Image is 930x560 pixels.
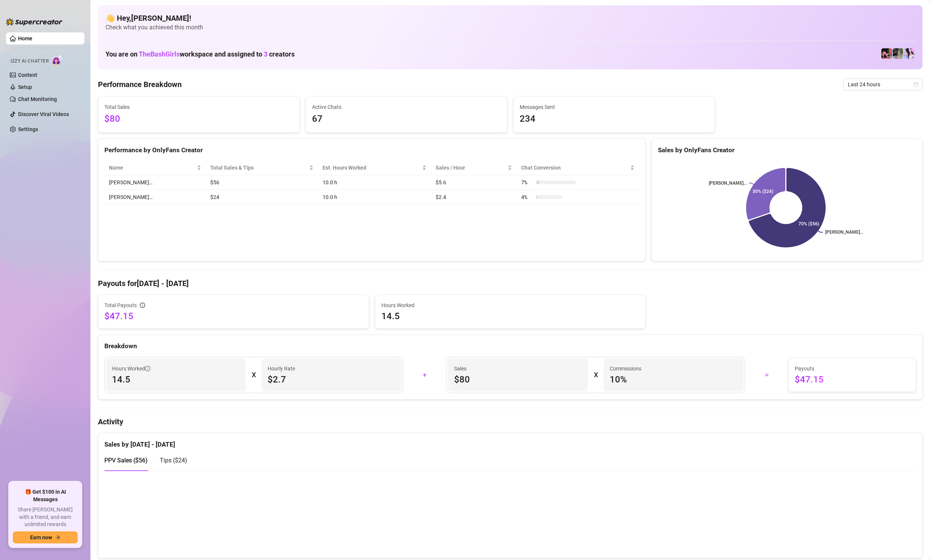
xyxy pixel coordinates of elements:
[848,79,918,90] span: Last 24 hours
[104,145,639,155] div: Performance by OnlyFans Creator
[112,373,240,386] span: 14.5
[98,79,182,90] h4: Performance Breakdown
[520,103,708,111] span: Messages Sent
[610,373,737,386] span: 10 %
[517,161,639,175] th: Chat Conversion
[594,369,598,381] div: X
[104,457,148,464] span: PPV Sales ( $56 )
[904,48,915,59] img: Ary
[13,531,78,543] button: Earn nowarrow-right
[104,341,916,351] div: Breakdown
[904,534,922,552] iframe: Intercom live chat
[55,535,60,540] span: arrow-right
[104,161,206,175] th: Name
[145,366,150,371] span: info-circle
[6,18,63,26] img: logo-BBDzfeDw.svg
[18,84,32,90] a: Setup
[795,364,910,373] span: Payouts
[521,193,533,201] span: 4 %
[104,433,916,450] div: Sales by [DATE] - [DATE]
[206,161,318,175] th: Total Sales & Tips
[104,112,293,126] span: $80
[106,50,295,58] h1: You are on workspace and assigned to creators
[881,48,892,59] img: Jacky
[52,55,63,66] img: AI Chatter
[431,190,517,205] td: $2.4
[268,373,395,386] span: $2.7
[139,50,180,58] span: TheBashGirls
[109,164,195,172] span: Name
[436,164,506,172] span: Sales / Hour
[521,178,533,187] span: 7 %
[30,534,52,540] span: Earn now
[381,310,639,322] span: 14.5
[206,190,318,205] td: $24
[104,190,206,205] td: [PERSON_NAME]…
[98,278,922,289] h4: Payouts for [DATE] - [DATE]
[13,488,78,503] span: 🎁 Get $100 in AI Messages
[98,416,922,427] h4: Activity
[104,301,137,309] span: Total Payouts
[454,364,582,373] span: Sales
[914,82,918,87] span: calendar
[268,364,295,373] article: Hourly Rate
[318,190,431,205] td: 10.0 h
[13,506,78,528] span: Share [PERSON_NAME] with a friend, and earn unlimited rewards
[431,161,517,175] th: Sales / Hour
[610,364,641,373] article: Commissions
[18,126,38,132] a: Settings
[312,112,501,126] span: 67
[408,369,442,381] div: +
[893,48,903,59] img: Brenda
[520,112,708,126] span: 234
[210,164,307,172] span: Total Sales & Tips
[106,23,915,32] span: Check what you achieved this month
[11,58,49,65] span: Izzy AI Chatter
[709,181,747,186] text: [PERSON_NAME]…
[104,310,363,322] span: $47.15
[104,175,206,190] td: [PERSON_NAME]…
[323,164,421,172] div: Est. Hours Worked
[312,103,501,111] span: Active Chats
[18,72,37,78] a: Content
[521,164,629,172] span: Chat Conversion
[206,175,318,190] td: $56
[318,175,431,190] td: 10.0 h
[252,369,255,381] div: X
[18,111,69,117] a: Discover Viral Videos
[112,364,150,373] span: Hours Worked
[140,303,145,308] span: info-circle
[104,103,293,111] span: Total Sales
[658,145,916,155] div: Sales by OnlyFans Creator
[381,301,639,309] span: Hours Worked
[825,230,863,235] text: [PERSON_NAME]…
[750,369,784,381] div: =
[264,50,268,58] span: 3
[18,96,57,102] a: Chat Monitoring
[106,13,915,23] h4: 👋 Hey, [PERSON_NAME] !
[795,373,910,386] span: $47.15
[18,35,32,41] a: Home
[454,373,582,386] span: $80
[160,457,187,464] span: Tips ( $24 )
[431,175,517,190] td: $5.6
